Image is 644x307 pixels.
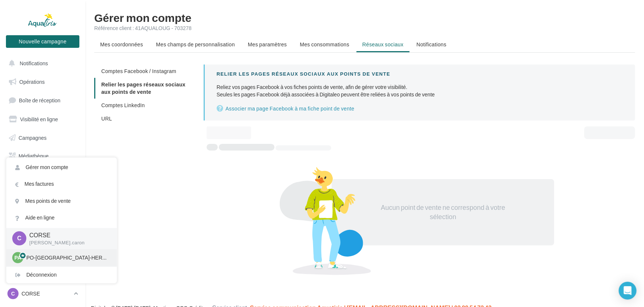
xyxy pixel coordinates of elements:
[4,56,78,71] button: Notifications
[6,176,117,192] a: Mes factures
[300,41,349,47] span: Mes consommations
[156,41,235,47] span: Mes champs de personnalisation
[26,254,108,261] p: PO-[GEOGRAPHIC_DATA]-HERAULT
[4,92,81,108] a: Boîte de réception
[94,12,635,23] h1: Gérer mon compte
[379,203,507,222] div: Aucun point de vente ne correspond à votre sélection
[619,282,637,300] div: Open Intercom Messenger
[217,70,623,77] div: Relier les pages réseaux sociaux aux points de vente
[22,290,71,297] p: CORSE
[6,193,117,209] a: Mes points de vente
[100,41,143,47] span: Mes coordonnées
[248,41,287,47] span: Mes paramètres
[20,60,48,66] span: Notifications
[6,267,117,283] div: Déconnexion
[6,159,117,176] a: Gérer mon compte
[417,41,447,47] span: Notifications
[4,74,81,90] a: Opérations
[217,83,623,98] p: Seules les pages Facebook déjà associées à Digitaleo peuvent être reliées à vos points de vente
[11,290,15,297] span: C
[19,97,60,103] span: Boîte de réception
[217,104,623,113] a: Associer ma page Facebook à ma fiche point de vente
[4,167,81,182] a: Calendrier
[101,115,112,122] span: URL
[14,254,21,261] span: PA
[19,153,49,159] span: Médiathèque
[19,79,45,85] span: Opérations
[29,240,105,246] p: [PERSON_NAME].caron
[4,185,81,201] a: Docto'Com
[17,234,22,243] span: C
[6,209,117,226] a: Aide en ligne
[4,148,81,164] a: Médiathèque
[4,130,81,146] a: Campagnes
[6,287,79,301] a: C CORSE
[101,102,145,108] span: Comptes LinkedIn
[4,112,81,127] a: Visibilité en ligne
[217,83,623,91] div: Reliez vos pages Facebook à vos fiches points de vente, afin de gérer votre visibilité.
[20,116,58,122] span: Visibilité en ligne
[101,68,176,74] span: Comptes Facebook / Instagram
[94,24,635,32] div: Référence client : 41AQUALOUG - 703278
[29,231,105,240] p: CORSE
[19,134,47,141] span: Campagnes
[6,35,79,48] button: Nouvelle campagne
